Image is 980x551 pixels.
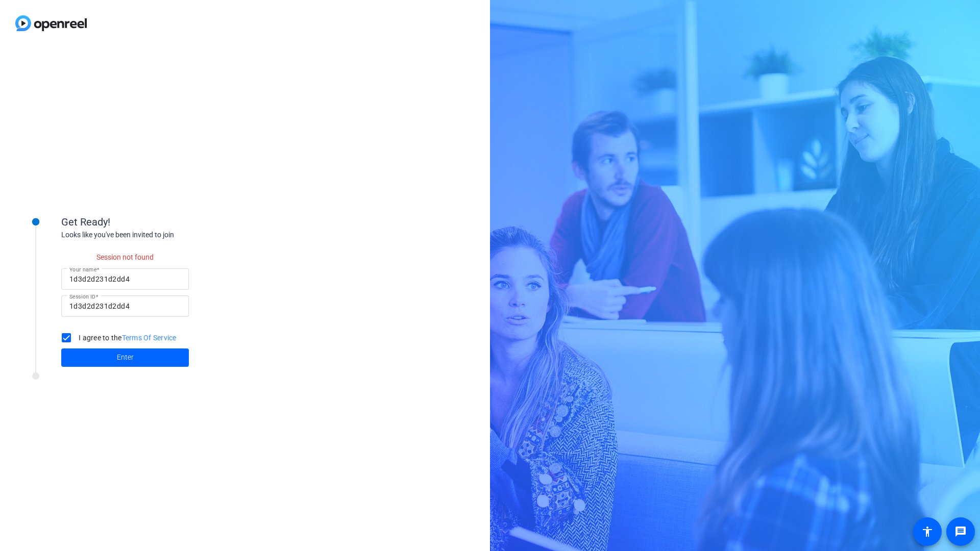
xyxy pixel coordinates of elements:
[61,230,265,240] div: Looks like you've been invited to join
[77,333,177,343] label: I agree to the
[122,334,177,342] a: Terms Of Service
[117,352,134,363] span: Enter
[61,348,189,367] button: Enter
[61,214,265,230] div: Get Ready!
[69,293,95,299] mat-label: Session ID
[69,266,96,272] mat-label: Your name
[954,525,967,538] mat-icon: message
[921,525,934,538] mat-icon: accessibility
[61,252,189,263] p: Session not found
